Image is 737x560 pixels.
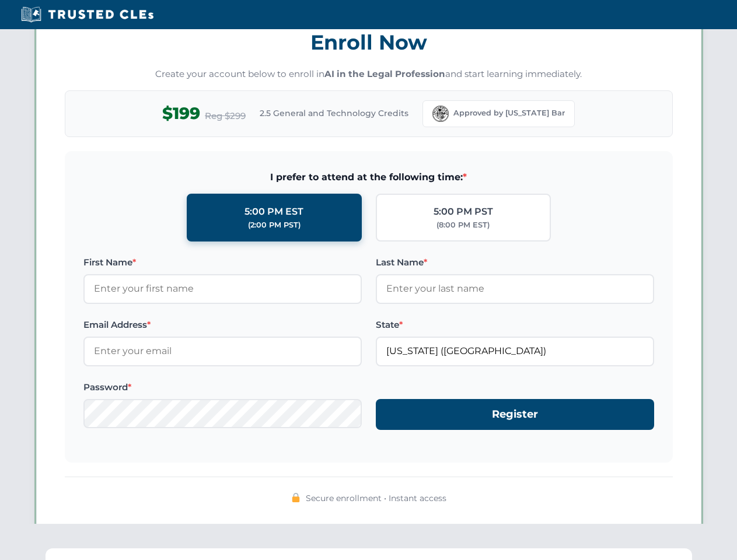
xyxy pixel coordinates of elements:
[83,380,362,394] label: Password
[65,68,673,81] p: Create your account below to enroll in and start learning immediately.
[205,109,246,123] span: Reg $299
[376,399,654,430] button: Register
[376,274,654,303] input: Enter your last name
[434,204,493,219] div: 5:00 PM PST
[162,100,200,127] span: $199
[260,107,408,120] span: 2.5 General and Technology Credits
[324,68,445,79] strong: AI in the Legal Profession
[376,256,654,269] label: Last Name
[376,337,654,366] input: Florida (FL)
[244,204,303,219] div: 5:00 PM EST
[436,219,490,231] div: (8:00 PM EST)
[376,318,654,332] label: State
[83,274,362,303] input: Enter your first name
[83,170,654,185] span: I prefer to attend at the following time:
[83,337,362,366] input: Enter your email
[306,492,446,505] span: Secure enrollment • Instant access
[248,219,301,231] div: (2:00 PM PST)
[453,107,565,119] span: Approved by [US_STATE] Bar
[18,6,157,23] img: Trusted CLEs
[432,106,449,122] img: Florida Bar
[291,493,301,502] img: 🔒
[83,318,362,332] label: Email Address
[65,24,673,61] h3: Enroll Now
[83,256,362,269] label: First Name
